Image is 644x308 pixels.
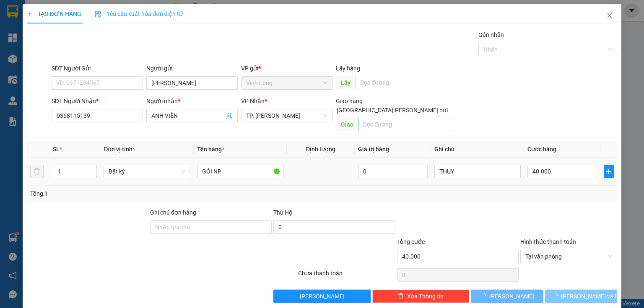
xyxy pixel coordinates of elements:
span: VP Nhận [241,98,265,104]
span: plus [27,11,33,17]
button: plus [604,165,614,178]
div: Người nhận [146,96,238,106]
span: Gửi: [7,8,20,17]
div: Chưa thanh toán [297,269,396,283]
input: Dọc đường [358,118,451,131]
button: deleteXóa Thông tin [372,290,469,303]
div: SĐT Người Nhận [52,96,143,106]
input: VD: Bàn, Ghế [197,165,283,178]
span: TẠO ĐƠN HÀNG [27,10,81,17]
span: Định lượng [306,146,335,153]
span: Nhận: [72,8,92,17]
div: Tổng: 1 [30,189,249,198]
span: Yêu cầu xuất hóa đơn điện tử [95,10,183,17]
span: Vĩnh Long [246,77,327,89]
span: Giao [336,118,358,131]
div: ĐỨC [72,27,139,37]
button: Close [598,4,621,28]
span: [PERSON_NAME] và In [561,292,620,301]
span: [GEOGRAPHIC_DATA][PERSON_NAME] nơi [333,106,451,115]
span: Tên hàng [197,146,224,153]
span: delete [398,293,404,300]
span: Thu rồi : [6,55,33,64]
label: Hình thức thanh toán [520,238,576,245]
span: SL [53,146,60,153]
button: [PERSON_NAME] và In [545,290,618,303]
div: 0777852875 [72,37,139,49]
button: [PERSON_NAME] [471,290,543,303]
span: loading [552,293,561,299]
div: VP gửi [241,64,332,73]
span: Đơn vị tính [104,146,135,153]
input: Ghi Chú [434,165,521,178]
img: icon [95,11,101,18]
span: user-add [226,112,233,119]
span: Cước hàng [527,146,556,153]
input: Dọc đường [355,76,451,89]
span: close [606,12,613,19]
span: Giao hàng [336,98,363,104]
span: Thu Hộ [273,209,293,216]
div: 20.000 [6,54,67,64]
span: Lấy hàng [336,65,360,72]
input: Ghi chú đơn hàng [150,220,272,234]
div: Người gửi [146,64,238,73]
input: 0 [358,165,428,178]
span: [PERSON_NAME] [489,292,534,301]
div: SĐT Người Gửi [52,64,143,73]
span: Tại văn phòng [525,250,612,263]
span: TP. Hồ Chí Minh [246,109,327,122]
div: Vĩnh Long [7,7,66,17]
div: TP. [PERSON_NAME] [72,7,139,27]
span: loading [480,293,489,299]
span: Lấy [336,76,355,89]
div: PHÚC [7,17,66,27]
span: Tổng cước [397,238,425,245]
button: [PERSON_NAME] [273,290,370,303]
th: Ghi chú [431,141,524,158]
span: Giá trị hàng [358,146,389,153]
span: plus [604,168,613,175]
span: Bất kỳ [109,165,185,178]
button: delete [30,165,44,178]
div: 0904637786 [7,27,66,39]
label: Gán nhãn [478,31,504,38]
label: Ghi chú đơn hàng [150,209,196,216]
span: [PERSON_NAME] [300,292,345,301]
span: Xóa Thông tin [407,292,444,301]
